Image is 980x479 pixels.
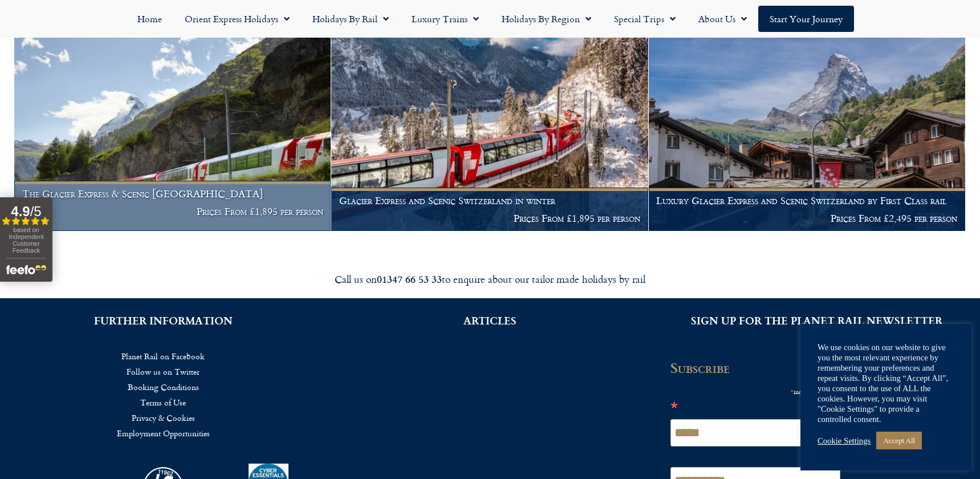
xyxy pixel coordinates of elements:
a: Holidays by Rail [301,6,400,32]
div: indicates required [670,384,840,398]
div: We use cookies on our website to give you the most relevant experience by remembering your prefer... [818,342,954,424]
nav: Menu [17,348,310,441]
a: Terms of Use [17,395,310,410]
h2: SIGN UP FOR THE PLANET RAIL NEWSLETTER [670,315,963,326]
h1: Glacier Express and Scenic Switzerland in winter [339,195,640,206]
a: Luxury Glacier Express and Scenic Switzerland by First Class rail Prices From £2,495 per person [649,30,966,232]
p: Prices From £1,895 per person [339,213,640,224]
p: Prices From £1,895 per person [22,206,323,217]
a: Follow us on Twitter [17,364,310,379]
strong: 01347 66 53 33 [377,271,442,286]
nav: Menu [6,6,974,32]
a: Planet Rail on Facebook [17,348,310,364]
h1: Luxury Glacier Express and Scenic Switzerland by First Class rail [656,195,957,206]
div: Call us on to enquire about our tailor made holidays by rail [171,273,810,286]
a: Employment Opportunities [17,425,310,441]
a: Luxury Trains [400,6,490,32]
a: Booking Conditions [17,379,310,395]
p: Prices From £2,495 per person [656,213,957,224]
a: The Glacier Express & Scenic [GEOGRAPHIC_DATA] Prices From £1,895 per person [14,30,331,232]
h2: Subscribe [670,360,847,376]
a: Privacy & Cookies [17,410,310,425]
a: Holidays by Region [490,6,603,32]
a: Special Trips [603,6,687,32]
h2: ARTICLES [344,315,636,326]
a: Cookie Settings [818,436,871,446]
a: Accept All [876,432,922,449]
h1: The Glacier Express & Scenic [GEOGRAPHIC_DATA] [22,188,323,200]
a: Start your Journey [758,6,854,32]
a: Orient Express Holidays [173,6,301,32]
a: Home [126,6,173,32]
h2: FURTHER INFORMATION [17,315,310,326]
a: Glacier Express and Scenic Switzerland in winter Prices From £1,895 per person [331,30,648,232]
a: About Us [687,6,758,32]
